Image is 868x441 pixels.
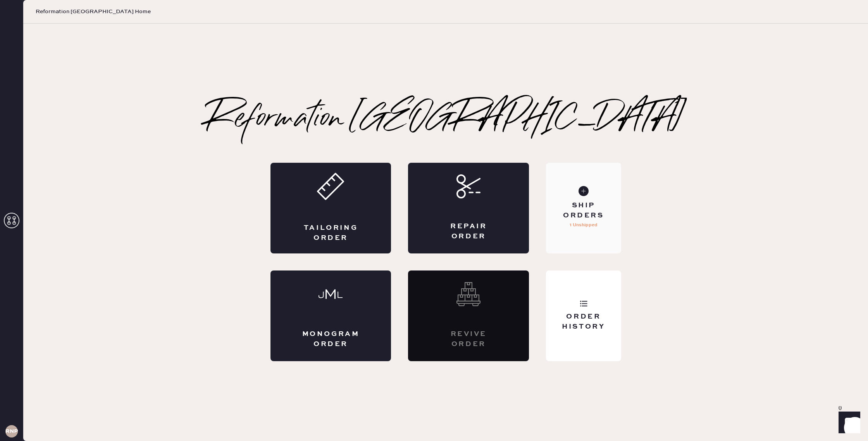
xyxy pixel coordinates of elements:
div: Order History [552,312,615,331]
span: Reformation [GEOGRAPHIC_DATA] Home [36,8,151,16]
div: Revive order [439,329,498,349]
div: Monogram Order [301,329,360,349]
p: 1 Unshipped [570,220,598,230]
div: Interested? Contact us at care@hemster.co [408,270,529,361]
h3: RNPA [5,429,18,434]
iframe: Front Chat [831,406,865,439]
div: Ship Orders [552,201,615,220]
div: Tailoring Order [301,223,360,243]
div: Repair Order [439,222,498,241]
h2: Reformation [GEOGRAPHIC_DATA] [206,104,685,135]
